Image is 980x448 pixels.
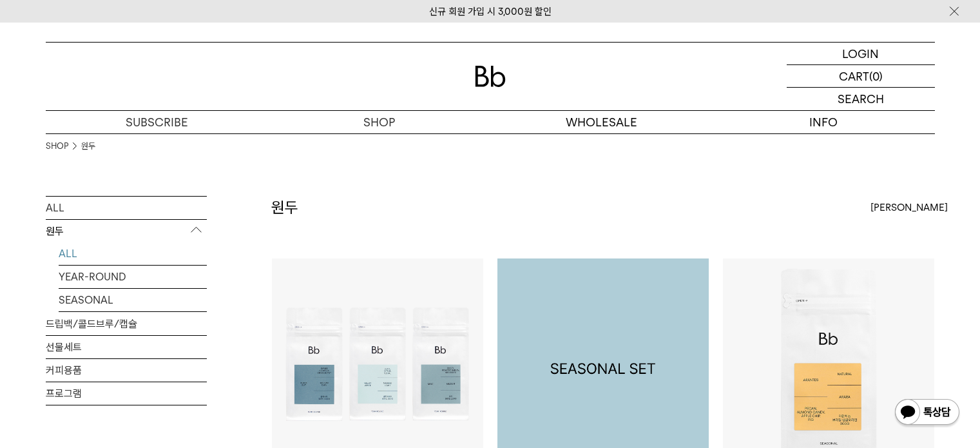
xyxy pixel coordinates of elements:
a: 드립백/콜드브루/캡슐 [46,313,207,335]
a: ALL [46,197,207,219]
p: (0) [869,65,883,87]
a: SHOP [46,140,68,153]
p: LOGIN [842,43,879,64]
a: LOGIN [787,43,935,65]
p: SEARCH [838,88,884,110]
span: [PERSON_NAME] [870,200,948,215]
img: 카카오톡 채널 1:1 채팅 버튼 [894,398,961,429]
a: 신규 회원 가입 시 3,000원 할인 [429,6,552,17]
a: 프로그램 [46,382,207,405]
a: 커피용품 [46,359,207,382]
a: SUBSCRIBE [46,111,268,133]
a: 선물세트 [46,336,207,358]
a: SEASONAL [59,289,207,311]
a: YEAR-ROUND [59,266,207,288]
a: CART (0) [787,65,935,88]
h2: 원두 [271,197,298,219]
a: ALL [59,242,207,265]
a: SHOP [268,111,490,133]
p: 원두 [46,220,207,243]
a: 원두 [81,140,95,153]
img: 로고 [475,66,506,87]
p: INFO [713,111,935,133]
p: WHOLESALE [490,111,713,133]
p: CART [839,65,869,87]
